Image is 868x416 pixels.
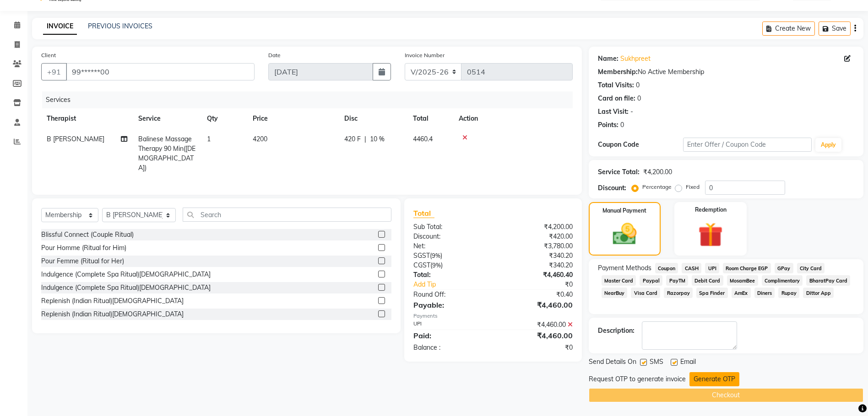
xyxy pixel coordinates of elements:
span: Payment Methods [598,263,651,273]
span: City Card [797,263,825,273]
a: Add Tip [407,280,507,289]
span: Diners [754,288,775,298]
th: Total [407,108,453,129]
span: Paypal [640,275,662,286]
span: GPay [775,263,793,273]
div: Last Visit: [598,107,629,117]
span: 10 % [370,134,385,144]
span: 420 F [344,134,361,144]
div: Discount: [407,232,493,241]
input: Search by Name/Mobile/Email/Code [66,63,255,80]
div: ₹4,460.00 [493,299,580,310]
div: Points: [598,120,618,130]
span: CASH [682,263,701,273]
span: 4200 [253,135,267,143]
span: Rupay [778,288,799,298]
div: Indulgence (Complete Spa Ritual)[DEMOGRAPHIC_DATA] [41,270,211,279]
div: Request OTP to generate invoice [589,374,686,384]
span: Email [680,357,696,368]
div: ₹4,460.00 [493,330,580,341]
button: Apply [815,138,841,152]
span: Master Card [602,275,636,286]
div: ₹4,460.40 [493,270,580,280]
div: Replenish (Indian Ritual)[DEMOGRAPHIC_DATA] [41,309,184,319]
div: Net: [407,241,493,251]
label: Invoice Number [405,51,445,59]
div: ₹0.40 [493,290,580,299]
label: Date [268,51,281,59]
span: PayTM [666,275,688,286]
div: Replenish (Indian Ritual)[DEMOGRAPHIC_DATA] [41,296,184,306]
a: INVOICE [43,18,77,35]
div: ( ) [407,251,493,261]
span: | [364,134,366,144]
label: Client [41,51,56,59]
span: SGST [413,251,430,260]
div: ₹0 [507,280,579,289]
span: Spa Finder [696,288,728,298]
div: Payable: [407,299,493,310]
button: Generate OTP [689,372,739,386]
a: Sukhpreet [620,54,651,64]
div: 0 [636,80,640,90]
span: AmEx [732,288,751,298]
th: Service [133,108,201,129]
div: ₹4,200.00 [493,222,580,232]
img: _cash.svg [605,220,644,248]
div: Coupon Code [598,140,684,149]
div: Service Total: [598,167,640,177]
div: ₹0 [493,343,580,352]
div: ₹4,460.00 [493,320,580,330]
th: Therapist [41,108,133,129]
div: ₹340.20 [493,251,580,261]
input: Search [183,208,391,222]
div: Name: [598,54,618,64]
button: Save [819,21,851,36]
th: Action [453,108,573,129]
div: Description: [598,326,635,336]
div: ₹4,200.00 [643,167,672,177]
span: B [PERSON_NAME] [47,135,104,143]
button: +91 [41,63,67,80]
div: No Active Membership [598,67,854,77]
div: Balance : [407,343,493,352]
div: Pour Femme (Ritual for Her) [41,256,124,266]
button: Create New [762,21,815,36]
span: Coupon [655,263,678,273]
input: Enter Offer / Coupon Code [683,138,811,152]
label: Manual Payment [602,207,646,215]
div: Sub Total: [407,222,493,232]
span: MosamBee [727,275,758,286]
span: NearBuy [602,288,628,298]
div: Discount: [598,183,626,193]
div: Paid: [407,330,493,341]
label: Percentage [642,183,672,191]
img: _gift.svg [690,219,731,250]
span: Room Charge EGP [723,263,771,273]
span: Razorpay [664,288,693,298]
span: UPI [705,263,719,273]
div: Blissful Connect (Couple Ritual) [41,230,134,240]
span: Dittor App [803,288,834,298]
div: Payments [413,312,572,320]
span: 9% [432,261,441,269]
span: Send Details On [589,357,636,368]
span: 9% [432,252,440,259]
label: Redemption [695,206,727,214]
a: PREVIOUS INVOICES [88,22,152,30]
span: Balinese Massage Therapy 90 Min([DEMOGRAPHIC_DATA]) [138,135,195,172]
div: Membership: [598,67,638,77]
th: Price [247,108,339,129]
div: Pour Homme (Ritual for Him) [41,243,126,253]
div: 0 [637,94,641,103]
th: Qty [201,108,247,129]
div: 0 [620,120,624,130]
div: Total: [407,270,493,280]
th: Disc [339,108,407,129]
div: Round Off: [407,290,493,299]
div: Services [42,91,580,108]
div: Total Visits: [598,80,634,90]
span: 4460.4 [413,135,433,143]
div: UPI [407,320,493,330]
div: ( ) [407,261,493,270]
